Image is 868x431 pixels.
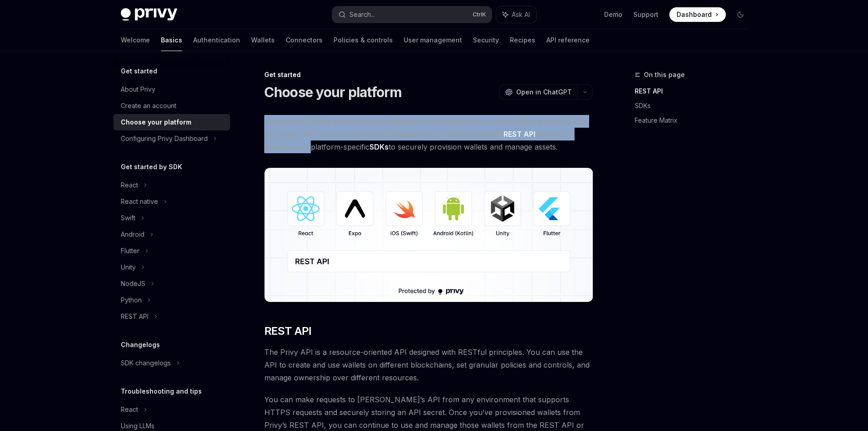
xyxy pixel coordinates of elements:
[121,161,182,172] h5: Get started by SDK
[635,99,755,113] a: SDKs
[264,84,402,100] h1: Choose your platform
[251,29,275,51] a: Wallets
[121,311,149,322] div: REST API
[121,133,208,144] div: Configuring Privy Dashboard
[121,29,150,51] a: Welcome
[473,11,486,18] span: Ctrl K
[121,386,202,397] h5: Troubleshooting and tips
[404,29,462,51] a: User management
[349,9,375,20] div: Search...
[121,358,171,369] div: SDK changelogs
[121,278,145,289] div: NodeJS
[633,10,658,19] a: Support
[370,142,389,151] strong: SDKs
[121,180,138,191] div: React
[473,29,499,51] a: Security
[121,295,142,306] div: Python
[510,29,535,51] a: Recipes
[635,113,755,128] a: Feature Matrix
[121,100,176,111] div: Create an account
[644,69,685,80] span: On this page
[113,81,230,98] a: About Privy
[121,245,139,256] div: Flutter
[264,346,593,384] span: The Privy API is a resource-oriented API designed with RESTful principles. You can use the API to...
[121,117,191,128] div: Choose your platform
[264,324,312,338] span: REST API
[503,130,535,139] strong: REST API
[516,88,572,97] span: Open in ChatGPT
[113,98,230,114] a: Create an account
[635,84,755,99] a: REST API
[512,10,530,19] span: Ask AI
[264,115,593,153] span: Privy builds flexible wallet and key management infrastructure to power better products built on ...
[121,213,135,223] div: Swift
[496,6,536,23] button: Ask AI
[264,70,593,79] div: Get started
[121,339,160,350] h5: Changelogs
[121,8,177,21] img: dark logo
[121,196,158,207] div: React native
[499,84,577,100] button: Open in ChatGPT
[733,7,748,22] button: Toggle dark mode
[334,29,393,51] a: Policies & controls
[264,168,593,302] img: images/Platform2.png
[669,7,726,22] a: Dashboard
[546,29,590,51] a: API reference
[286,29,323,51] a: Connectors
[677,10,712,19] span: Dashboard
[332,6,492,23] button: Search...CtrlK
[121,404,138,415] div: React
[113,114,230,130] a: Choose your platform
[161,29,182,51] a: Basics
[121,229,144,240] div: Android
[193,29,240,51] a: Authentication
[604,10,622,19] a: Demo
[121,66,157,77] h5: Get started
[121,84,155,95] div: About Privy
[121,262,136,273] div: Unity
